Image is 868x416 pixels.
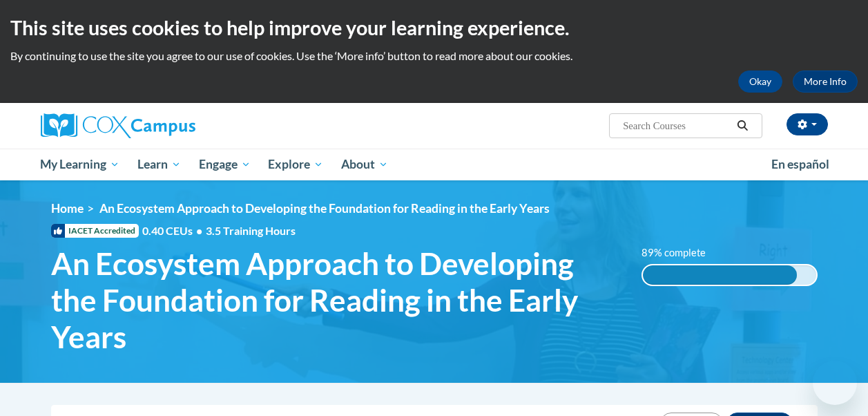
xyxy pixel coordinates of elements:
[196,224,202,237] span: •
[40,156,119,173] span: My Learning
[30,149,838,180] div: Main menu
[643,265,797,285] div: 89% complete
[762,150,838,179] a: En español
[99,201,550,216] span: An Ecosystem Approach to Developing the Foundation for Reading in the Early Years
[341,156,388,173] span: About
[332,149,397,180] a: About
[41,113,195,138] img: Cox Campus
[621,117,732,134] input: Search Courses
[51,245,621,354] span: An Ecosystem Approach to Developing the Foundation for Reading in the Early Years
[51,201,84,216] a: Home
[137,156,181,173] span: Learn
[199,156,251,173] span: Engage
[259,149,332,180] a: Explore
[206,224,296,237] span: 3.5 Training Hours
[41,113,289,138] a: Cox Campus
[51,224,139,238] span: IACET Accredited
[787,113,828,135] button: Account Settings
[32,149,129,180] a: My Learning
[142,223,206,238] span: 0.40 CEUs
[268,156,323,173] span: Explore
[771,157,829,171] span: En español
[813,361,857,405] iframe: Button to launch messaging window
[10,48,858,64] p: By continuing to use the site you agree to our use of cookies. Use the ‘More info’ button to read...
[738,70,782,93] button: Okay
[732,117,753,134] button: Search
[10,14,858,41] h2: This site uses cookies to help improve your learning experience.
[190,149,260,180] a: Engage
[793,70,858,93] a: More Info
[128,149,190,180] a: Learn
[642,245,721,261] label: 89% complete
